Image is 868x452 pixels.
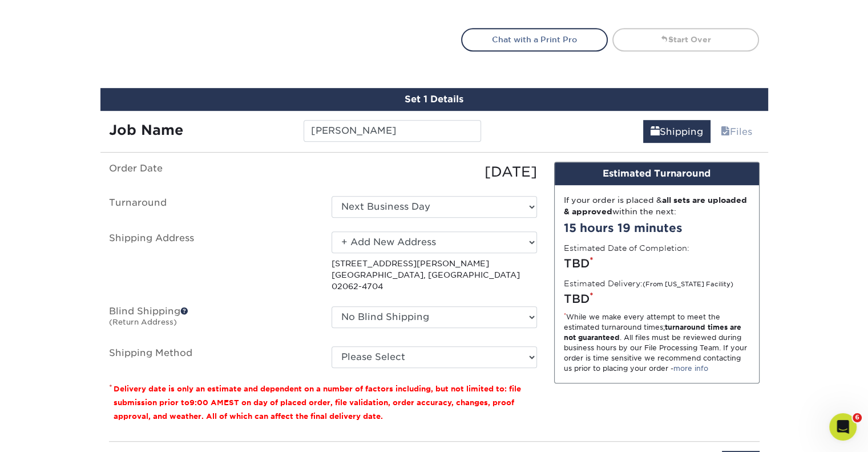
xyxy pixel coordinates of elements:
label: Estimated Delivery: [564,278,733,289]
p: [STREET_ADDRESS][PERSON_NAME] [GEOGRAPHIC_DATA], [GEOGRAPHIC_DATA] 02062-4704 [332,258,537,293]
small: (Return Address) [109,318,177,326]
a: Start Over [612,28,759,51]
div: TBD [564,290,750,307]
small: Delivery date is only an estimate and dependent on a number of factors including, but not limited... [114,385,521,421]
a: more info [673,364,708,373]
small: (From [US_STATE] Facility) [643,281,733,288]
a: Shipping [643,120,710,143]
div: [DATE] [323,162,546,182]
div: Estimated Turnaround [555,162,759,185]
label: Estimated Date of Completion: [564,242,689,254]
div: While we make every attempt to meet the estimated turnaround times; . All files must be reviewed ... [564,312,750,374]
div: TBD [564,255,750,272]
label: Blind Shipping [100,306,323,333]
iframe: Intercom live chat [829,413,857,441]
strong: Job Name [109,122,183,138]
iframe: Google Customer Reviews [3,417,97,448]
input: Enter a job name [304,120,481,142]
div: If your order is placed & within the next: [564,194,750,218]
span: 9:00 AM [189,398,224,407]
span: shipping [651,126,660,137]
a: Files [713,120,760,143]
span: files [721,126,730,137]
div: Set 1 Details [100,88,768,111]
label: Shipping Method [100,346,323,368]
label: Shipping Address [100,231,323,293]
span: 6 [853,413,862,422]
label: Turnaround [100,196,323,218]
div: 15 hours 19 minutes [564,219,750,237]
a: Chat with a Print Pro [461,28,608,51]
label: Order Date [100,162,323,182]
